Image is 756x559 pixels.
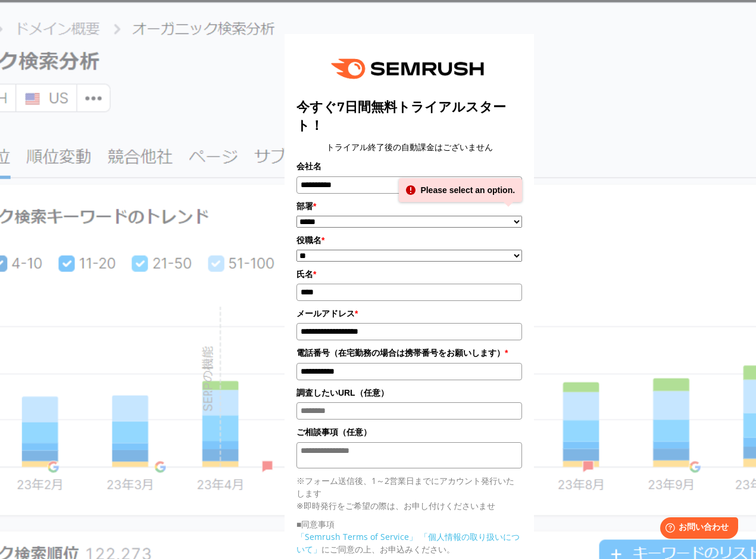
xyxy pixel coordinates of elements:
label: 会社名 [296,160,522,173]
label: ご相談事項（任意） [296,426,522,439]
p: にご同意の上、お申込みください。 [296,530,522,555]
p: ※フォーム送信後、1～2営業日までにアカウント発行いたします ※即時発行をご希望の際は、お申し付けくださいませ [296,474,522,512]
label: 部署 [296,200,522,213]
title: 今すぐ7日間無料トライアルスタート！ [296,98,522,135]
p: ■同意事項 [296,518,522,530]
img: e6a379fe-ca9f-484e-8561-e79cf3a04b3f.png [323,46,496,92]
a: 「Semrush Terms of Service」 [296,531,417,542]
iframe: Help widget launcher [650,513,743,546]
label: 氏名 [296,268,522,281]
label: 役職名 [296,234,522,247]
div: Please select an option. [399,178,522,202]
center: トライアル終了後の自動課金はございません [296,141,522,154]
a: 「個人情報の取り扱いについて」 [296,531,520,555]
label: 電話番号（在宅勤務の場合は携帯番号をお願いします） [296,346,522,359]
label: メールアドレス [296,307,522,320]
label: 調査したいURL（任意） [296,386,522,399]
